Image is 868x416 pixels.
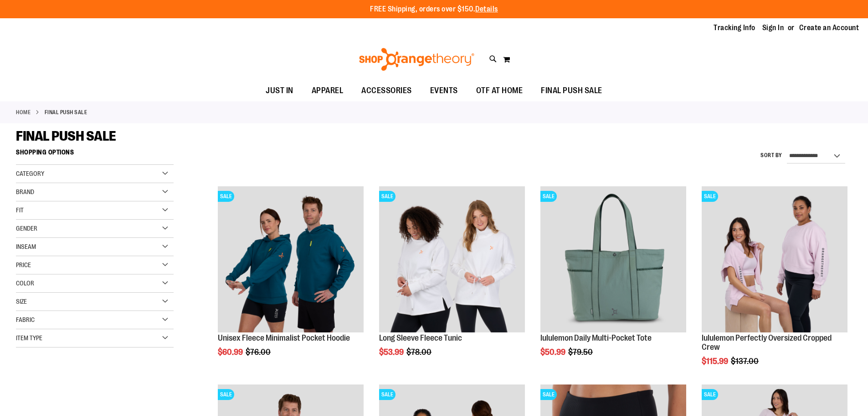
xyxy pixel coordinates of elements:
[16,334,42,342] span: Item Type
[16,225,37,232] span: Gender
[541,80,602,101] span: FINAL PUSH SALE
[16,128,116,144] span: FINAL PUSH SALE
[714,23,755,33] a: Tracking Info
[16,261,31,269] span: Price
[475,5,498,13] a: Details
[702,333,832,352] a: lululemon Perfectly Oversized Cropped Crew
[540,186,686,332] img: lululemon Daily Multi-Pocket Tote
[532,80,611,101] a: FINAL PUSH SALE
[697,182,852,389] div: product
[16,206,24,214] span: Fit
[540,333,652,342] a: lululemon Daily Multi-Pocket Tote
[568,348,594,357] span: $79.50
[358,48,476,71] img: Shop Orangetheory
[536,182,691,380] div: product
[246,348,272,357] span: $76.00
[540,186,686,334] a: lululemon Daily Multi-Pocket ToteSALE
[312,80,344,101] span: APPAREL
[361,80,412,101] span: ACCESSORIES
[16,108,31,116] a: Home
[799,23,859,33] a: Create an Account
[702,186,847,332] img: lululemon Perfectly Oversized Cropped Crew
[257,80,303,101] a: JUST IN
[218,186,364,332] img: Unisex Fleece Minimalist Pocket Hoodie
[16,298,27,305] span: Size
[430,80,458,101] span: EVENTS
[218,348,244,357] span: $60.99
[266,80,293,101] span: JUST IN
[379,348,405,357] span: $53.99
[379,186,525,332] img: Product image for Fleece Long Sleeve
[762,23,784,33] a: Sign In
[375,182,529,380] div: product
[16,279,34,287] span: Color
[16,144,174,165] strong: Shopping Options
[379,191,395,202] span: SALE
[218,333,350,342] a: Unisex Fleece Minimalist Pocket Hoodie
[379,186,525,334] a: Product image for Fleece Long SleeveSALE
[421,80,467,101] a: EVENTS
[467,80,532,101] a: OTF AT HOME
[218,389,234,400] span: SALE
[540,389,557,400] span: SALE
[731,357,760,366] span: $137.00
[702,357,729,366] span: $115.99
[218,191,234,202] span: SALE
[303,80,353,101] a: APPAREL
[702,191,718,202] span: SALE
[540,191,557,202] span: SALE
[540,348,567,357] span: $50.99
[702,389,718,400] span: SALE
[16,170,44,177] span: Category
[45,108,87,116] strong: FINAL PUSH SALE
[379,333,462,342] a: Long Sleeve Fleece Tunic
[406,348,433,357] span: $78.00
[16,243,36,250] span: Inseam
[352,80,421,101] a: ACCESSORIES
[213,182,368,380] div: product
[760,152,782,159] label: Sort By
[370,4,498,15] p: FREE Shipping, orders over $150.
[476,80,523,101] span: OTF AT HOME
[702,186,847,334] a: lululemon Perfectly Oversized Cropped CrewSALE
[379,389,395,400] span: SALE
[16,188,34,195] span: Brand
[218,186,364,334] a: Unisex Fleece Minimalist Pocket HoodieSALE
[16,316,35,323] span: Fabric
